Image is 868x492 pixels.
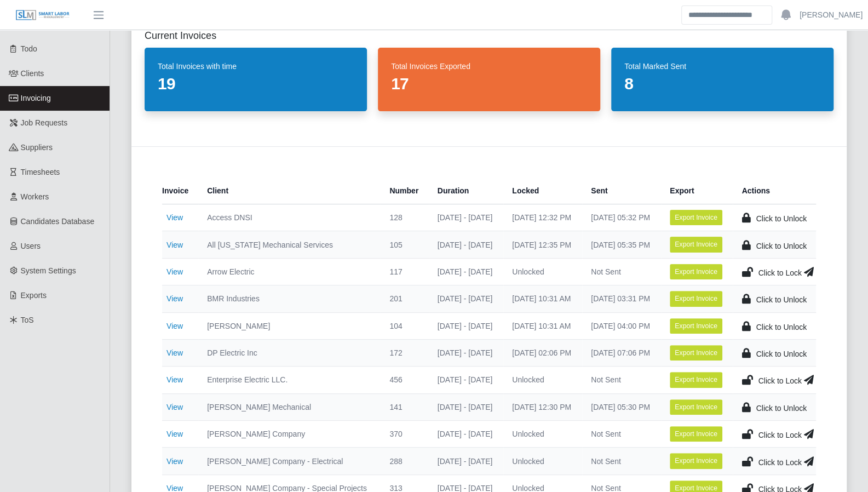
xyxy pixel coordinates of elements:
dd: 19 [158,74,354,94]
span: Exports [21,291,47,300]
span: Users [21,242,41,250]
a: View [166,348,183,357]
td: 128 [381,204,428,231]
td: 201 [381,285,428,312]
td: [PERSON_NAME] [198,312,381,339]
td: 105 [381,231,428,258]
button: Export Invoice [670,399,722,415]
span: Candidates Database [21,217,95,226]
td: [DATE] - [DATE] [429,367,503,393]
img: SLM Logo [15,9,70,21]
button: Export Invoice [670,210,722,225]
td: [DATE] - [DATE] [429,421,503,448]
td: [DATE] 12:32 PM [503,204,582,231]
td: [DATE] 05:32 PM [582,204,661,231]
span: Click to Lock [758,376,801,385]
span: Suppliers [21,143,53,152]
td: Unlocked [503,448,582,474]
td: Not Sent [582,448,661,474]
button: Export Invoice [670,453,722,468]
th: Invoice [162,178,198,204]
dt: Total Invoices with time [158,61,354,72]
td: Arrow Electric [198,258,381,285]
h2: Current Invoices [145,28,833,43]
td: Access DNSI [198,204,381,231]
dd: 17 [391,74,587,94]
td: [DATE] 12:35 PM [503,231,582,258]
td: [DATE] 05:30 PM [582,393,661,420]
span: Timesheets [21,168,60,176]
th: Actions [733,178,816,204]
span: Click to Unlock [756,323,807,331]
td: 456 [381,367,428,393]
button: Export Invoice [670,426,722,442]
span: Click to Lock [758,431,801,439]
td: DP Electric Inc [198,339,381,366]
span: System Settings [21,266,76,275]
th: Locked [503,178,582,204]
td: Not Sent [582,367,661,393]
a: [PERSON_NAME] [800,9,863,21]
span: Clients [21,69,44,78]
th: Sent [582,178,661,204]
td: 172 [381,339,428,366]
td: 117 [381,258,428,285]
td: [DATE] 10:31 AM [503,312,582,339]
a: View [166,457,183,466]
span: Click to Lock [758,268,801,277]
td: [DATE] - [DATE] [429,448,503,474]
button: Export Invoice [670,264,722,279]
span: Click to Unlock [756,214,807,223]
a: View [166,403,183,411]
td: [DATE] - [DATE] [429,258,503,285]
td: 141 [381,393,428,420]
span: Workers [21,192,49,201]
td: Not Sent [582,421,661,448]
td: [DATE] 02:06 PM [503,339,582,366]
td: [DATE] - [DATE] [429,393,503,420]
a: View [166,241,183,249]
th: Client [198,178,381,204]
dt: Total Marked Sent [624,61,820,72]
span: Click to Unlock [756,350,807,358]
button: Export Invoice [670,345,722,361]
td: [DATE] 04:00 PM [582,312,661,339]
th: Number [381,178,428,204]
button: Export Invoice [670,372,722,387]
td: [DATE] 07:06 PM [582,339,661,366]
td: 288 [381,448,428,474]
span: Click to Unlock [756,404,807,413]
td: [DATE] - [DATE] [429,312,503,339]
a: View [166,267,183,276]
input: Search [681,5,772,25]
td: [DATE] 05:35 PM [582,231,661,258]
td: [DATE] - [DATE] [429,285,503,312]
td: [DATE] 03:31 PM [582,285,661,312]
td: Unlocked [503,421,582,448]
a: View [166,322,183,330]
span: Click to Unlock [756,242,807,250]
td: Enterprise Electric LLC. [198,367,381,393]
span: Click to Lock [758,458,801,467]
td: BMR Industries [198,285,381,312]
button: Export Invoice [670,291,722,306]
span: Todo [21,44,37,53]
a: View [166,375,183,384]
td: [DATE] - [DATE] [429,339,503,366]
span: ToS [21,316,34,324]
a: View [166,430,183,438]
td: [DATE] - [DATE] [429,231,503,258]
td: 104 [381,312,428,339]
th: Export [661,178,733,204]
a: View [166,213,183,222]
dt: Total Invoices Exported [391,61,587,72]
td: [PERSON_NAME] Company [198,421,381,448]
th: Duration [429,178,503,204]
span: Invoicing [21,94,51,102]
td: All [US_STATE] Mechanical Services [198,231,381,258]
span: Job Requests [21,118,68,127]
td: Unlocked [503,258,582,285]
td: [PERSON_NAME] Mechanical [198,393,381,420]
button: Export Invoice [670,237,722,252]
td: Not Sent [582,258,661,285]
